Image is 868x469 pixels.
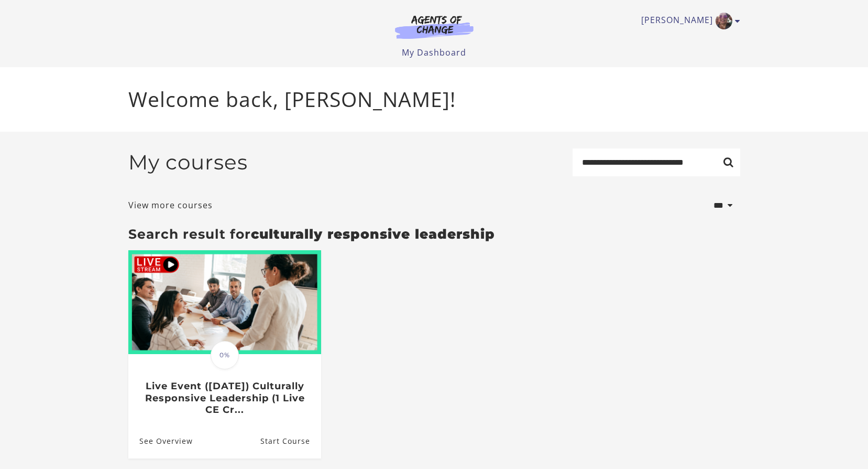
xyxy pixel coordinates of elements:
[260,424,321,458] a: Live Event (8/29/25) Culturally Responsive Leadership (1 Live CE Cr...: Resume Course
[128,199,213,211] a: View more courses
[128,150,248,175] h2: My courses
[251,226,495,242] strong: culturally responsive leadership
[384,15,485,39] img: Agents of Change Logo
[128,424,193,458] a: Live Event (8/29/25) Culturally Responsive Leadership (1 Live CE Cr...: See Overview
[139,380,310,416] h3: Live Event ([DATE]) Culturally Responsive Leadership (1 Live CE Cr...
[402,47,466,58] a: My Dashboard
[128,84,740,115] p: Welcome back, [PERSON_NAME]!
[128,226,740,242] h3: Search result for
[641,13,735,29] a: Toggle menu
[211,341,239,369] span: 0%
